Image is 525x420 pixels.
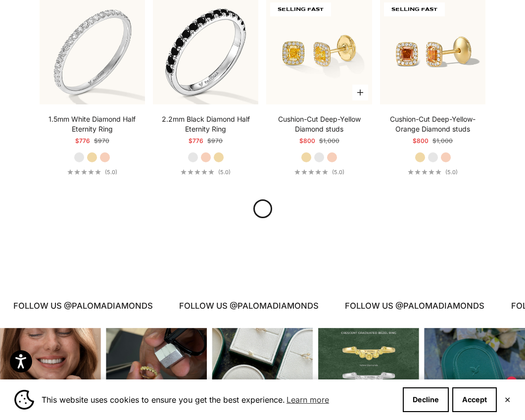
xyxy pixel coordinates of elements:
img: Cookie banner [14,390,34,410]
compare-at-price: $1,000 [432,136,453,146]
compare-at-price: $1,000 [319,136,339,146]
div: 5.0 out of 5.0 stars [294,169,328,175]
sale-price: $776 [75,136,90,146]
span: SELLING FAST [384,2,445,16]
p: FOLLOW US @PALOMADIAMONDS [343,299,483,313]
a: 5.0 out of 5.0 stars(5.0) [181,169,231,176]
sale-price: $776 [189,136,203,146]
span: This website uses cookies to ensure you get the best experience. [42,392,395,407]
a: 5.0 out of 5.0 stars(5.0) [67,169,117,176]
span: (5.0) [218,169,231,176]
p: FOLLOW US @PALOMADIAMONDS [12,299,151,313]
div: 5.0 out of 5.0 stars [67,169,101,175]
a: 1.5mm White Diamond Half Eternity Ring [40,114,145,134]
p: FOLLOW US @PALOMADIAMONDS [178,299,317,313]
a: 5.0 out of 5.0 stars(5.0) [294,169,344,176]
button: Decline [403,387,449,412]
a: 2.2mm Black Diamond Half Eternity Ring [153,114,258,134]
div: 5.0 out of 5.0 stars [408,169,441,175]
a: Cushion-Cut Deep-Yellow Diamond studs [266,114,372,134]
span: (5.0) [332,169,344,176]
sale-price: $800 [299,136,315,146]
span: (5.0) [105,169,117,176]
button: Close [504,397,511,403]
compare-at-price: $970 [207,136,223,146]
compare-at-price: $970 [94,136,109,146]
span: SELLING FAST [270,2,331,16]
a: Learn more [285,392,331,407]
div: 5.0 out of 5.0 stars [181,169,214,175]
button: Accept [452,387,497,412]
span: (5.0) [445,169,458,176]
a: 5.0 out of 5.0 stars(5.0) [408,169,458,176]
sale-price: $800 [413,136,429,146]
a: Cushion-Cut Deep-Yellow-Orange Diamond studs [380,114,485,134]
